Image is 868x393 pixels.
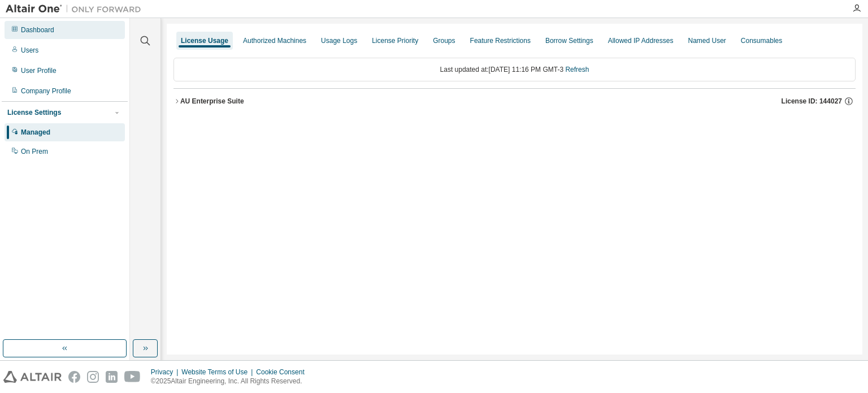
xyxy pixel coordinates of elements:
[243,36,306,45] div: Authorized Machines
[21,66,57,75] div: User Profile
[372,36,418,45] div: License Priority
[21,46,38,55] div: Users
[21,147,48,156] div: On Prem
[181,36,228,45] div: License Usage
[545,36,593,45] div: Borrow Settings
[21,25,54,34] div: Dashboard
[106,371,118,383] img: linkedin.svg
[124,371,141,383] img: youtube.svg
[87,371,99,383] img: instagram.svg
[321,36,357,45] div: Usage Logs
[181,368,256,377] div: Website Terms of Use
[6,3,147,15] img: Altair One
[470,36,531,45] div: Feature Restrictions
[151,377,311,386] p: © 2025 Altair Engineering, Inc. All Rights Reserved.
[782,97,842,106] span: License ID: 144027
[741,36,782,45] div: Consumables
[21,128,50,137] div: Managed
[688,36,726,45] div: Named User
[7,108,61,117] div: License Settings
[151,368,181,377] div: Privacy
[608,36,674,45] div: Allowed IP Addresses
[433,36,455,45] div: Groups
[68,371,80,383] img: facebook.svg
[180,97,244,106] div: AU Enterprise Suite
[3,371,62,383] img: altair_logo.svg
[256,368,311,377] div: Cookie Consent
[173,58,856,81] div: Last updated at: [DATE] 11:16 PM GMT-3
[21,87,71,96] div: Company Profile
[565,66,589,74] a: Refresh
[173,89,856,114] button: AU Enterprise SuiteLicense ID: 144027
